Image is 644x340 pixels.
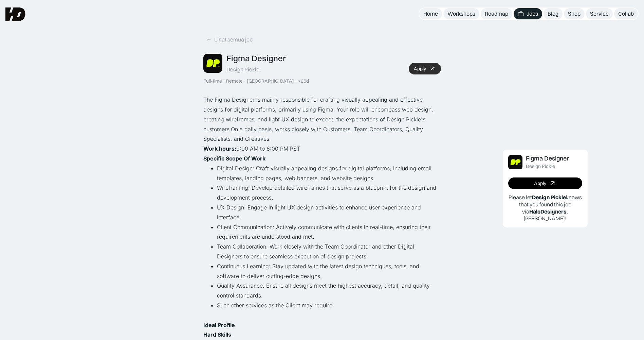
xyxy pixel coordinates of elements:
[508,155,522,169] img: Job Image
[217,222,441,242] li: Client Communication: Actively communicate with clients in real-time, ensuring their requirements...
[586,8,613,19] a: Service
[295,78,297,84] div: ·
[203,154,441,164] p: ‍
[481,8,512,19] a: Roadmap
[217,261,441,281] li: Continuous Learning: Stay updated with the latest design techniques, tools, and software to deliv...
[214,36,253,43] div: Lihat semua job
[217,203,441,222] li: UX Design: Engage in light UX design activities to enhance user experience and interface.
[223,78,225,84] div: ·
[447,10,475,17] div: Workshops
[247,78,294,84] div: [GEOGRAPHIC_DATA]
[414,66,426,72] div: Apply
[203,54,222,73] img: Job Image
[298,78,309,84] div: >25d
[203,155,265,162] strong: Specific Scope Of Work
[548,10,558,17] div: Blog
[226,78,243,84] div: Remote
[423,10,438,17] div: Home
[409,63,441,74] a: Apply
[203,145,236,152] strong: Work hours:
[203,144,441,154] p: ‍ 9:00 AM to 6:00 PM PST
[544,8,563,19] a: Blog
[508,194,582,222] p: Please let knows that you found this job via , [PERSON_NAME]!
[217,164,441,183] li: Digital Design: Craft visually appealing designs for digital platforms, including email templates...
[485,10,508,17] div: Roadmap
[443,8,479,19] a: Workshops
[526,155,569,162] div: Figma Designer
[226,53,286,63] div: Figma Designer
[203,78,222,84] div: Full-time
[217,281,441,301] li: Quality Assurance: Ensure all designs meet the highest accuracy, detail, and quality control stan...
[243,78,246,84] div: ·
[203,322,235,338] strong: Ideal Profile Hard Skills
[529,208,567,215] b: HaloDesigners
[614,8,638,19] a: Collab
[419,8,442,19] a: Home
[532,194,566,201] b: Design Pickle
[618,10,634,17] div: Collab
[514,8,542,19] a: Jobs
[564,8,585,19] a: Shop
[217,183,441,203] li: Wireframing: Develop detailed wireframes that serve as a blueprint for the design and development...
[568,10,581,17] div: Shop
[526,164,555,169] div: Design Pickle
[203,95,441,144] p: The Figma Designer is mainly responsible for crafting visually appealing and effective designs fo...
[217,242,441,261] li: Team Collaboration: Work closely with the Team Coordinator and other Digital Designers to ensure ...
[534,181,546,186] div: Apply
[527,10,538,17] div: Jobs
[590,10,609,17] div: Service
[203,34,255,45] a: Lihat semua job
[508,177,582,189] a: Apply
[217,301,441,320] li: Such other services as the Client may require.
[226,66,259,73] div: Design Pickle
